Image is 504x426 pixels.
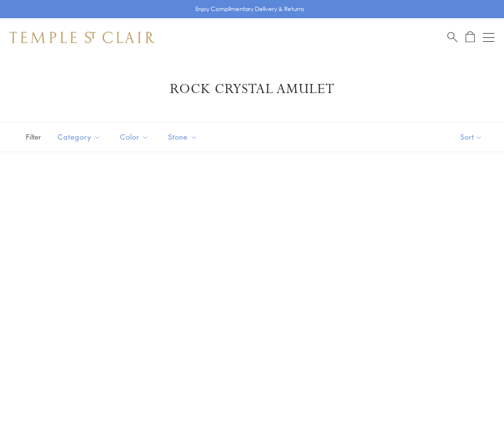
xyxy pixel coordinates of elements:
[50,126,108,148] button: Category
[439,122,504,152] button: Show sort by
[447,31,457,43] a: Search
[24,81,480,98] h1: Rock Crystal Amulet
[161,126,204,148] button: Stone
[113,126,156,148] button: Color
[115,131,156,143] span: Color
[195,4,304,14] p: Enjoy Complimentary Delivery & Returns
[53,131,108,143] span: Category
[163,131,204,143] span: Stone
[483,32,494,43] button: Open navigation
[466,31,475,43] a: Open Shopping Bag
[10,32,155,43] img: Temple St. Clair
